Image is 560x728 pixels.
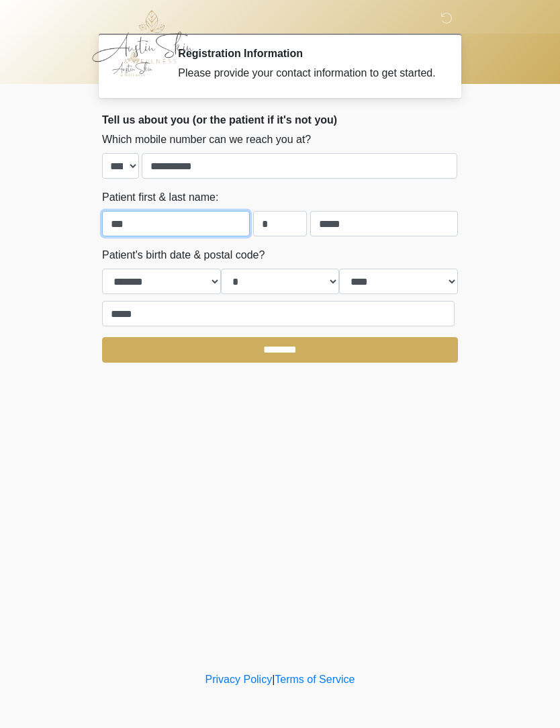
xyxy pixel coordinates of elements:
[205,674,273,685] a: Privacy Policy
[89,10,207,64] img: Austin Skin & Wellness Logo
[102,132,311,148] label: Which mobile number can we reach you at?
[102,113,458,126] h2: Tell us about you (or the patient if it's not you)
[275,674,355,685] a: Terms of Service
[102,189,218,206] label: Patient first & last name:
[102,247,265,263] label: Patient's birth date & postal code?
[272,674,275,685] a: |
